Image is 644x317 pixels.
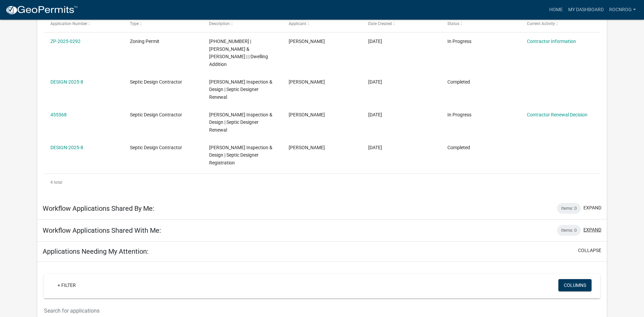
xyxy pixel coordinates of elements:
[209,79,272,100] span: Roger Hurd Inspection & Design | Septic Designer Renewal
[130,79,182,85] span: Septic Design Contractor
[368,112,382,117] span: 07/28/2025
[557,203,581,214] div: Items: 0
[209,145,272,166] span: Roger Hurd Inspection & Design | Septic Designer Registration
[527,21,555,26] span: Current Activity
[520,16,600,32] datatable-header-cell: Current Activity
[547,3,565,16] a: Home
[527,112,587,117] a: Contractor Renewal Decision
[130,21,139,26] span: Type
[583,226,601,233] button: expand
[44,174,600,191] div: 4 total
[368,21,392,26] span: Date Created
[289,39,325,44] span: Roger Hurd
[557,225,581,236] div: Items: 0
[368,145,382,150] span: 03/14/2025
[43,247,149,255] h5: Applications Needing My Attention:
[606,3,639,16] a: rocnrog
[130,39,159,44] span: Zoning Permit
[50,145,83,150] a: DESIGN-2025-8
[447,21,459,26] span: Status
[282,16,362,32] datatable-header-cell: Applicant
[447,145,470,150] span: Completed
[289,79,325,85] span: Roger Hurd
[361,16,441,32] datatable-header-cell: Date Created
[124,16,203,32] datatable-header-cell: Type
[50,112,67,117] a: 455568
[368,79,382,85] span: 08/26/2025
[447,39,471,44] span: In Progress
[447,112,471,117] span: In Progress
[209,112,272,133] span: Roger Hurd Inspection & Design | Septic Designer Renewal
[447,79,470,85] span: Completed
[43,204,154,212] h5: Workflow Applications Shared By Me:
[289,21,306,26] span: Applicant
[209,21,230,26] span: Description
[527,39,576,44] a: Contractor Information
[130,145,182,150] span: Septic Design Contractor
[130,112,182,117] span: Septic Design Contractor
[50,21,87,26] span: Application Number
[50,39,81,44] a: ZP-2025-0292
[289,145,325,150] span: Roger Hurd
[289,112,325,117] span: Roger Hurd
[368,39,382,44] span: 09/13/2025
[43,226,161,234] h5: Workflow Applications Shared With Me:
[558,279,592,291] button: Columns
[209,39,268,67] span: 45-036-1420 | HURD, ROGER L & JOANN | | Dwelling Addition
[50,79,83,85] a: DESIGN-2025-8
[441,16,520,32] datatable-header-cell: Status
[44,16,124,32] datatable-header-cell: Application Number
[583,204,601,211] button: expand
[52,279,81,291] a: + Filter
[565,3,606,16] a: My Dashboard
[203,16,282,32] datatable-header-cell: Description
[578,247,601,254] button: collapse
